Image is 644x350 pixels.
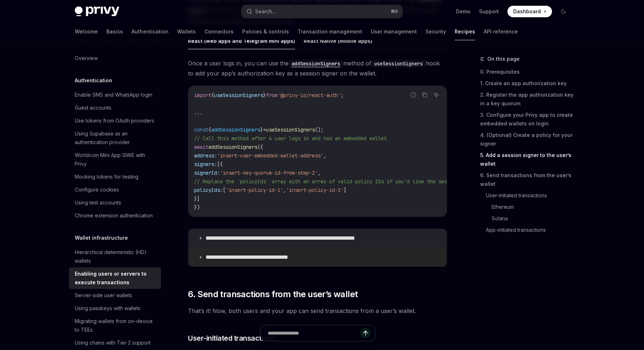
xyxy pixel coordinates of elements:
a: Welcome [75,23,98,40]
a: Migrating wallets from on-device to TEEs [69,315,161,336]
span: [{ [217,161,223,167]
span: = [263,126,266,133]
a: 6. Send transactions from the user’s wallet [480,170,575,190]
span: } [260,126,263,133]
div: Using Supabase as an authentication provider [75,129,157,147]
span: signers: [194,161,217,167]
a: Ethereum [492,201,575,213]
a: API reference [484,23,518,40]
span: 'insert-policy-id-2' [286,187,344,193]
div: Search... [255,7,275,16]
a: Using test accounts [69,196,161,209]
span: }] [194,195,200,202]
div: Migrating wallets from on-device to TEEs [75,317,157,334]
a: Using passkeys with wallets [69,302,161,315]
h5: Wallet infrastructure [75,234,128,242]
a: Basics [106,23,123,40]
span: const [194,126,208,133]
a: 4. (Optional) Create a policy for your signer [480,129,575,149]
a: Using Supabase as an authentication provider [69,127,161,149]
a: addSessionSigners [289,60,343,67]
div: Hierarchical deterministic (HD) wallets [75,248,157,265]
a: Solana [492,213,575,224]
div: Using test accounts [75,198,121,207]
span: useSessionSigners [214,92,263,98]
button: React (web apps and Telegram mini apps) [188,32,295,49]
span: , [323,152,326,159]
a: Use tokens from OAuth providers [69,114,161,127]
span: { [211,92,214,98]
span: , [283,187,286,193]
a: Hierarchical deterministic (HD) wallets [69,246,161,267]
a: Overview [69,52,161,65]
button: Toggle dark mode [558,6,569,17]
span: from [266,92,277,98]
a: User management [371,23,417,40]
div: Server-side user wallets [75,291,132,300]
a: Configure cookies [69,183,161,196]
span: await [194,144,208,150]
a: Recipes [455,23,475,40]
span: On this page [487,55,520,63]
a: Using chains with Tier 2 support [69,336,161,349]
a: 2. Register the app authorization key in a key quorum [480,89,575,109]
h5: Authentication [75,76,112,85]
a: Dashboard [507,6,552,17]
a: App-initiated transactions [486,224,575,236]
a: Authentication [132,23,169,40]
span: addSessionSigners [211,126,260,133]
button: Ask AI [432,90,441,100]
a: User-initiated transactions [486,190,575,201]
a: Chrome extension authentication [69,209,161,222]
div: Mocking tokens for testing [75,172,138,181]
span: }) [194,204,200,211]
span: ({ [257,144,263,150]
code: useSessionSigners [371,60,426,68]
a: 5. Add a session signer to the user’s wallet [480,149,575,170]
div: Overview [75,54,98,63]
span: useSessionSigners [266,126,315,133]
span: // Call this method after a user logs in and has an embedded wallet [194,135,387,142]
a: Worldcoin Mini App SIWE with Privy [69,149,161,170]
span: ; [341,92,344,98]
span: , [318,170,321,176]
span: '@privy-io/react-auth' [277,92,341,98]
a: 1. Create an app authorization key [480,78,575,89]
a: Guest accounts [69,101,161,114]
button: Copy the contents from the code block [420,90,429,100]
code: addSessionSigners [289,60,343,68]
a: Connectors [204,23,234,40]
a: Mocking tokens for testing [69,170,161,183]
div: Guest accounts [75,103,111,112]
button: Report incorrect code [409,90,418,100]
span: Dashboard [513,8,541,15]
span: 'insert-policy-id-1' [226,187,283,193]
a: Support [479,8,499,15]
div: Configure cookies [75,185,119,194]
a: Wallets [177,23,196,40]
span: addSessionSigners [208,144,257,150]
span: That’s it! Now, both users and your app can send transactions from a user’s wallet. [188,306,447,316]
a: Demo [456,8,470,15]
a: Server-side user wallets [69,289,161,302]
span: } [263,92,266,98]
button: Send message [360,328,371,338]
button: React Native (mobile apps) [304,32,372,49]
span: Once a user logs in, you can use the method of hook to add your app’s authorization key as a sess... [188,58,447,78]
span: address: [194,152,217,159]
span: ] [344,187,346,193]
span: [ [223,187,226,193]
span: signerId: [194,170,220,176]
img: dark logo [75,6,119,17]
a: Enable SMS and WhatsApp login [69,88,161,101]
span: policyIds: [194,187,223,193]
div: Enabling users or servers to execute transactions [75,270,157,287]
div: Use tokens from OAuth providers [75,116,154,125]
a: 3. Configure your Privy app to create embedded wallets on login [480,109,575,129]
div: Enable SMS and WhatsApp login [75,91,152,99]
a: Policies & controls [242,23,289,40]
div: Worldcoin Mini App SIWE with Privy [75,151,157,168]
a: Transaction management [298,23,362,40]
div: Chrome extension authentication [75,211,153,220]
div: Using passkeys with wallets [75,304,141,313]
